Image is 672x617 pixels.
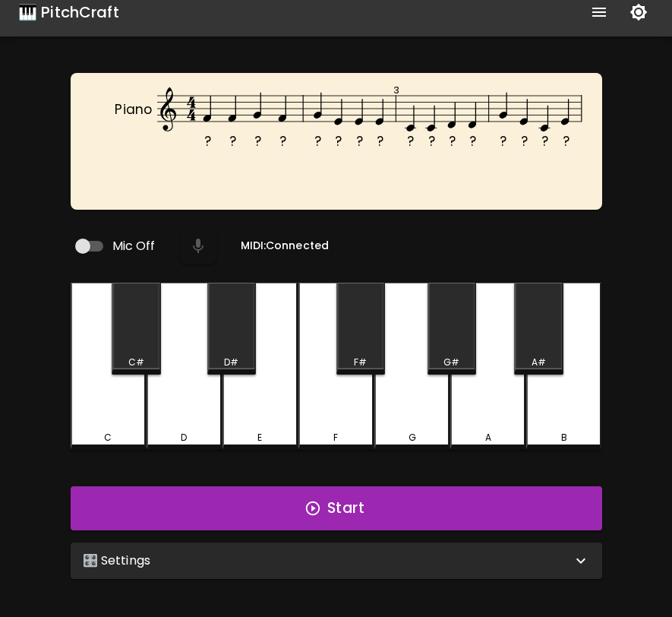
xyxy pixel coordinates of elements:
[443,356,459,369] div: G#
[112,237,156,255] span: Mic Off
[71,486,602,530] button: Start
[333,431,338,445] div: F
[181,431,187,445] div: D
[532,356,546,369] div: A#
[485,431,491,445] div: A
[241,238,329,255] h6: MIDI: Connected
[83,552,151,570] p: 🎛️ Settings
[229,132,236,150] text: ?
[128,356,144,369] div: C#
[104,431,112,445] div: C
[500,132,507,150] text: ?
[408,132,415,150] text: ?
[356,132,363,150] text: ?
[561,431,567,445] div: B
[393,84,399,97] text: 3
[470,132,477,150] text: ?
[115,100,152,119] text: Piano
[563,132,569,150] text: ?
[224,356,238,369] div: D#
[449,132,456,150] text: ?
[521,132,528,150] text: ?
[254,132,261,150] text: ?
[336,132,342,150] text: ?
[314,132,321,150] text: ?
[257,431,262,445] div: E
[542,132,549,150] text: ?
[71,543,602,579] div: 🎛️ Settings
[203,132,210,150] text: ?
[279,132,286,150] text: ?
[428,132,435,150] text: ?
[409,431,416,445] div: G
[377,132,383,150] text: ?
[354,356,367,369] div: F#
